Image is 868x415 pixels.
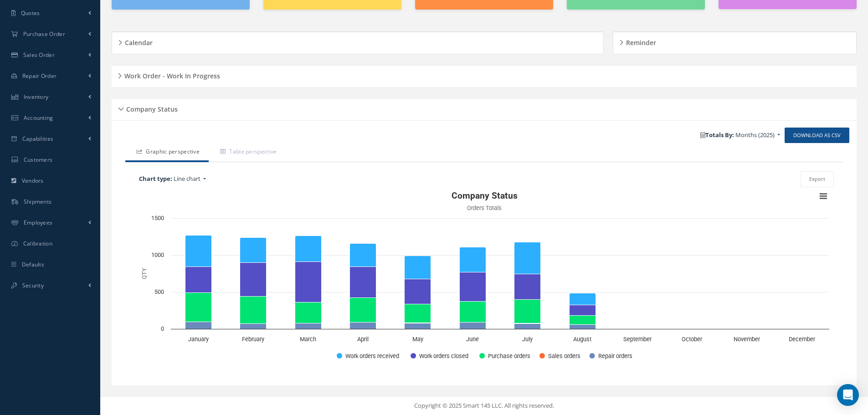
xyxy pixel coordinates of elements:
path: August, 121. Purchase orders. [570,315,596,324]
path: April, 320. Work orders received. [350,243,376,266]
span: Repair Order [22,72,57,80]
button: View chart menu, Company Status [817,190,830,203]
span: Customers [24,156,53,164]
text: July [522,336,533,343]
button: Show Purchase orders [479,352,529,359]
path: January, 351. Work orders closed. [185,266,212,292]
div: Company Status. Highcharts interactive chart. [134,187,834,369]
a: Table perspective [209,143,286,162]
path: March, 549. Work orders closed. [295,261,322,302]
h5: Company Status [123,102,178,113]
path: April, 331. Purchase orders. [350,297,376,322]
path: February, 73. Repair orders. [240,323,267,329]
b: Totals By: [700,131,734,139]
text: March [300,336,316,343]
path: June, 398. Work orders closed. [460,272,486,301]
path: May, 255. Purchase orders. [405,304,431,323]
path: May, 78. Repair orders. [405,323,431,329]
div: Copyright © 2025 Smart 145 LLC. All rights reserved. [109,401,859,410]
span: Employees [24,219,53,226]
text: June [466,336,479,343]
span: Accounting [24,114,53,122]
h5: Calendar [122,36,153,47]
text: December [789,336,816,343]
path: January, 95. Repair orders. [185,322,212,329]
path: March, 76. Repair orders. [295,323,322,329]
path: April, 418. Work orders closed. [350,266,376,297]
text: October [682,336,703,343]
path: March, 286. Purchase orders. [295,302,322,323]
path: April, 90. Repair orders. [350,322,376,329]
span: Calibration [23,240,52,247]
text: 1500 [151,215,164,221]
text: April [357,336,369,343]
svg: Interactive chart [134,187,834,369]
path: February, 453. Work orders closed. [240,262,267,296]
span: Quotes [21,9,40,17]
a: Totals By: Months (2025) [696,128,785,142]
h5: Work Order - Work In Progress [122,69,220,80]
path: July, 350. Work orders closed. [514,274,541,299]
text: November [734,336,760,343]
path: February, 339. Work orders received. [240,237,267,262]
g: Purchase orders, bar series 3 of 5 with 12 bars. [185,292,814,329]
path: August, 166. Work orders received. [570,293,596,305]
path: May, 342. Work orders closed. [405,279,431,304]
button: Show Sales orders [539,352,580,359]
a: Graphic perspective [125,143,209,162]
span: Capabilities [22,135,54,143]
path: July, 429. Work orders received. [514,242,541,274]
path: May, 313. Work orders received. [405,256,431,279]
path: July, 74. Repair orders. [514,323,541,329]
span: Line chart [174,174,200,183]
span: Months (2025) [735,131,775,139]
text: January [188,336,209,343]
path: June, 341. Work orders received. [460,247,486,272]
button: Show Work orders closed [411,352,469,359]
button: Export [801,171,834,187]
span: Inventory [24,93,49,101]
g: Repair orders, bar series 5 of 5 with 12 bars. [185,322,814,329]
span: Sales Order [23,51,55,59]
b: Chart type: [139,174,172,183]
a: Download as CSV [785,128,849,143]
path: June, 281. Purchase orders. [460,301,486,322]
span: Defaults [22,261,44,268]
button: Show Work orders received [337,352,400,359]
path: August, 141. Work orders closed. [570,305,596,315]
text: September [623,336,652,343]
text: February [242,336,264,343]
text: 0 [161,325,164,332]
button: Show Repair orders [590,352,633,359]
text: QTY [141,268,148,279]
path: March, 350. Work orders received. [295,236,322,261]
path: January, 395. Purchase orders. [185,292,212,322]
span: Purchase Order [23,30,65,38]
a: Chart type: Line chart [134,172,359,186]
text: August [573,336,591,343]
path: February, 371. Purchase orders. [240,296,267,323]
text: 500 [154,288,164,295]
text: Company Status [452,190,518,201]
span: Shipments [24,198,52,205]
div: Open Intercom Messenger [837,384,859,406]
path: June, 90. Repair orders. [460,322,486,329]
text: 1000 [151,251,164,258]
span: Vendors [22,177,44,184]
path: July, 320. Purchase orders. [514,299,541,323]
h5: Reminder [623,36,656,47]
path: July, 2. Sales orders. [514,323,541,323]
text: Orders Totals [467,205,502,211]
path: January, 429. Work orders received. [185,235,212,266]
span: Security [22,282,44,289]
text: May [412,336,423,343]
path: May, 3. Sales orders. [405,323,431,323]
path: August, 59. Repair orders. [570,324,596,329]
